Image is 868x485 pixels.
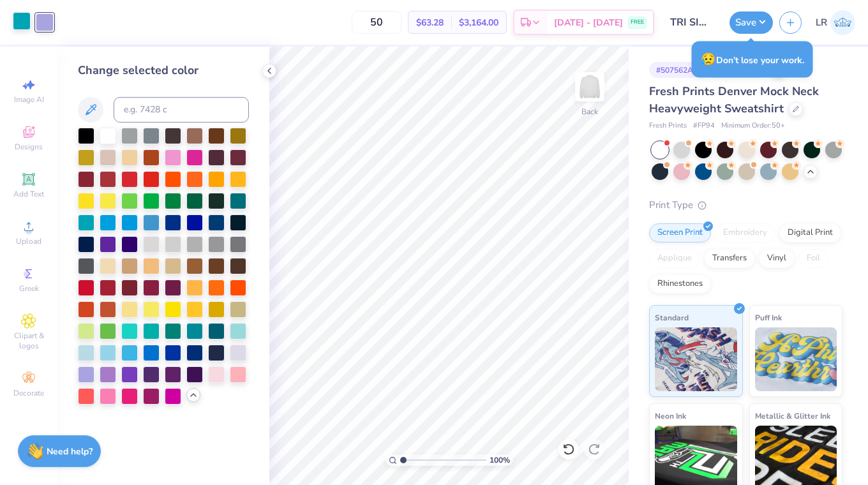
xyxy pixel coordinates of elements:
[13,189,44,199] span: Add Text
[47,445,93,458] strong: Need help?
[649,249,700,268] div: Applique
[14,94,44,105] span: Image AI
[554,16,623,29] span: [DATE] - [DATE]
[779,223,841,243] div: Digital Print
[655,409,686,422] span: Neon Ink
[655,311,689,324] span: Standard
[730,11,773,34] button: Save
[701,51,716,68] span: 😥
[649,121,687,131] span: Fresh Prints
[459,16,498,29] span: $3,164.00
[816,15,827,30] span: LR
[649,223,711,243] div: Screen Print
[693,121,715,131] span: # FP94
[416,16,444,29] span: $63.28
[13,388,44,398] span: Decorate
[649,62,700,78] div: # 507562A
[759,249,795,268] div: Vinyl
[15,142,43,152] span: Designs
[755,409,830,422] span: Metallic & Glitter Ink
[661,10,723,35] input: Untitled Design
[755,311,782,324] span: Puff Ink
[649,84,819,116] span: Fresh Prints Denver Mock Neck Heavyweight Sweatshirt
[490,454,510,466] span: 100 %
[704,249,755,268] div: Transfers
[6,331,51,351] span: Clipart & logos
[655,327,737,391] img: Standard
[816,10,855,35] a: LR
[715,223,775,243] div: Embroidery
[16,236,41,246] span: Upload
[798,249,828,268] div: Foil
[649,198,842,213] div: Print Type
[721,121,785,131] span: Minimum Order: 50 +
[352,11,401,34] input: – –
[19,283,39,294] span: Greek
[649,274,711,294] div: Rhinestones
[114,97,249,123] input: e.g. 7428 c
[755,327,837,391] img: Puff Ink
[830,10,855,35] img: Leah Reichert
[581,106,598,117] div: Back
[78,62,249,79] div: Change selected color
[577,74,602,100] img: Back
[631,18,644,27] span: FREE
[692,41,813,78] div: Don’t lose your work.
